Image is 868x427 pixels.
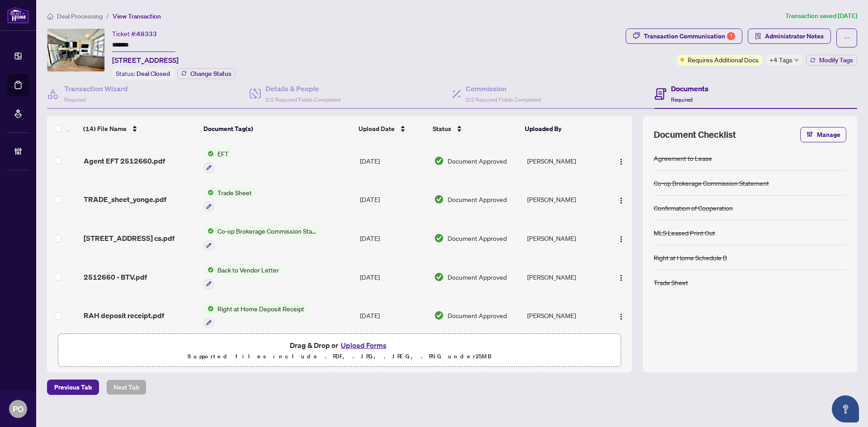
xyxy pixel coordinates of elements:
img: Status Icon [204,226,214,236]
span: 48333 [137,30,157,38]
div: Transaction Communication [644,29,735,43]
button: Modify Tags [806,55,857,66]
div: 1 [727,32,735,40]
span: 2/2 Required Fields Completed [466,96,541,103]
span: Drag & Drop orUpload FormsSupported files include .PDF, .JPG, .JPEG, .PNG under25MB [58,334,621,367]
span: home [47,13,53,19]
span: Required [64,96,86,103]
button: Next Tab [106,380,146,395]
img: Document Status [434,233,444,243]
img: logo [7,7,29,23]
article: Transaction saved [DATE] [785,11,857,21]
div: Co-op Brokerage Commission Statement [654,178,769,188]
img: Status Icon [204,304,214,314]
span: (14) File Name [83,124,127,134]
button: Logo [614,308,628,323]
button: Status IconRight at Home Deposit Receipt [204,304,308,328]
span: Deal Processing [57,12,103,20]
h4: Transaction Wizard [64,83,128,94]
img: Status Icon [204,265,214,275]
div: Agreement to Lease [654,153,712,163]
div: Status: [112,67,174,80]
td: [PERSON_NAME] [524,296,606,335]
span: Document Approved [448,233,507,243]
span: Requires Additional Docs [688,55,759,65]
button: Open asap [832,395,859,422]
img: Document Status [434,310,444,320]
th: Status [429,116,522,141]
td: [PERSON_NAME] [524,180,606,219]
button: Logo [614,192,628,206]
img: Status Icon [204,188,214,197]
div: Right at Home Schedule B [654,253,727,263]
button: Status IconTrade Sheet [204,188,255,212]
span: Document Approved [448,194,507,204]
img: Document Status [434,194,444,204]
span: Administrator Notes [765,29,824,43]
span: RAH deposit receipt.pdf [84,310,164,321]
button: Logo [614,270,628,284]
th: Document Tag(s) [200,116,355,141]
span: +4 Tags [769,55,793,65]
button: Status IconEFT [204,149,232,173]
span: View Transaction [113,12,161,20]
span: Change Status [190,70,231,77]
img: Status Icon [204,149,214,159]
td: [DATE] [356,141,431,180]
h4: Details & People [265,83,340,94]
td: [DATE] [356,258,431,296]
span: Required [671,96,693,103]
span: Back to Vendor Letter [214,265,283,275]
span: Manage [817,127,840,142]
img: Logo [618,313,625,320]
button: Change Status [177,68,236,79]
td: [PERSON_NAME] [524,258,606,296]
span: Previous Tab [54,380,92,394]
span: Status [433,124,451,134]
button: Status IconBack to Vendor Letter [204,265,283,289]
span: Agent EFT 2512660.pdf [84,155,165,166]
div: Trade Sheet [654,277,688,287]
span: PO [13,403,24,415]
td: [DATE] [356,180,431,219]
img: Logo [618,235,625,243]
td: [PERSON_NAME] [524,219,606,258]
button: Logo [614,154,628,168]
img: Logo [618,274,625,282]
button: Logo [614,231,628,245]
h4: Documents [671,83,708,94]
span: Drag & Drop or [290,339,389,351]
span: Right at Home Deposit Receipt [214,304,308,314]
span: Document Approved [448,310,507,320]
button: Status IconCo-op Brokerage Commission Statement [204,226,321,250]
span: ellipsis [844,35,850,41]
span: [STREET_ADDRESS] [112,55,179,66]
img: Document Status [434,156,444,166]
span: 2/2 Required Fields Completed [265,96,340,103]
td: [PERSON_NAME] [524,141,606,180]
span: Co-op Brokerage Commission Statement [214,226,321,236]
button: Manage [800,127,846,142]
span: down [794,58,799,62]
h4: Commission [466,83,541,94]
span: Deal Closed [137,70,170,78]
td: [DATE] [356,219,431,258]
span: Modify Tags [819,57,853,63]
span: EFT [214,149,232,159]
button: Administrator Notes [748,28,831,44]
p: Supported files include .PDF, .JPG, .JPEG, .PNG under 25 MB [64,351,615,362]
th: Uploaded By [521,116,603,141]
th: Upload Date [355,116,429,141]
div: Ticket #: [112,28,157,39]
button: Transaction Communication1 [626,28,742,44]
div: Confirmation of Cooperation [654,203,733,213]
img: IMG-N12320421_1.jpg [47,29,104,71]
div: MLS Leased Print Out [654,228,715,238]
span: TRADE_sheet_yonge.pdf [84,194,166,205]
span: Document Approved [448,272,507,282]
span: Trade Sheet [214,188,255,197]
button: Previous Tab [47,380,99,395]
td: [DATE] [356,296,431,335]
span: solution [755,33,761,39]
button: Upload Forms [338,339,389,351]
